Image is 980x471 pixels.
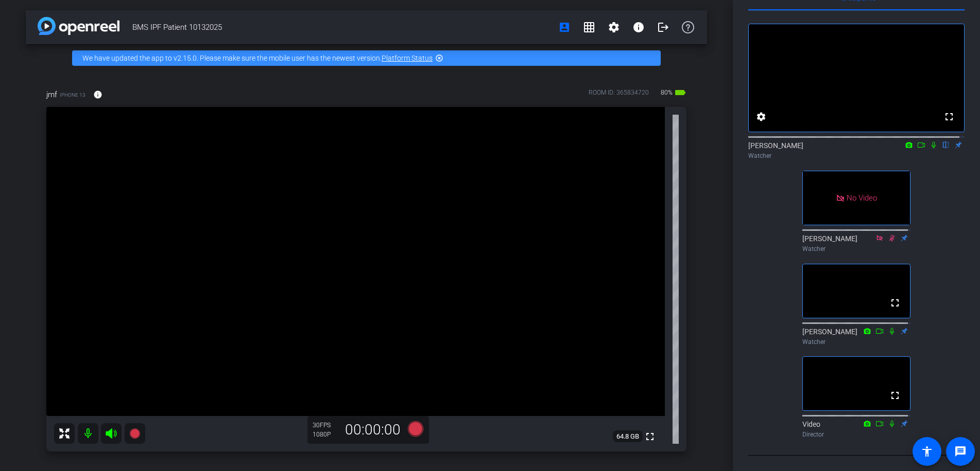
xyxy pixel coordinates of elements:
div: Watcher [748,151,965,160]
mat-icon: fullscreen [644,430,656,443]
img: app-logo [38,17,119,35]
span: BMS IPF Patient 10132025 [132,17,552,38]
div: [PERSON_NAME] [802,233,910,253]
div: [PERSON_NAME] [748,140,965,160]
div: 30 [313,421,338,429]
span: No Video [847,193,877,203]
div: Watcher [802,337,910,347]
mat-icon: grid_on [583,21,595,33]
mat-icon: highlight_off [435,54,443,62]
div: 1080P [313,430,338,439]
mat-icon: logout [657,21,669,33]
div: Watcher [802,244,910,253]
mat-icon: info [632,21,645,33]
div: ROOM ID: 365834720 [589,88,649,103]
mat-icon: settings [755,111,767,123]
mat-icon: flip [940,140,952,149]
span: iPhone 13 [60,91,85,99]
div: Video [802,419,910,439]
span: FPS [320,422,331,429]
mat-icon: message [954,445,967,458]
mat-icon: fullscreen [943,111,955,123]
div: [PERSON_NAME] [802,327,910,347]
mat-icon: settings [608,21,620,33]
span: 64.8 GB [613,430,643,443]
mat-icon: battery_std [674,86,686,99]
div: We have updated the app to v2.15.0. Please make sure the mobile user has the newest version. [72,50,661,66]
div: Director [802,430,910,439]
div: 00:00:00 [338,421,407,439]
span: jmf [46,89,57,100]
mat-icon: fullscreen [889,297,901,309]
mat-icon: account_box [558,21,571,33]
mat-icon: info [93,90,102,99]
span: 80% [659,84,674,101]
mat-icon: accessibility [921,445,933,458]
a: Platform Status [382,54,433,62]
mat-icon: fullscreen [889,389,901,402]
